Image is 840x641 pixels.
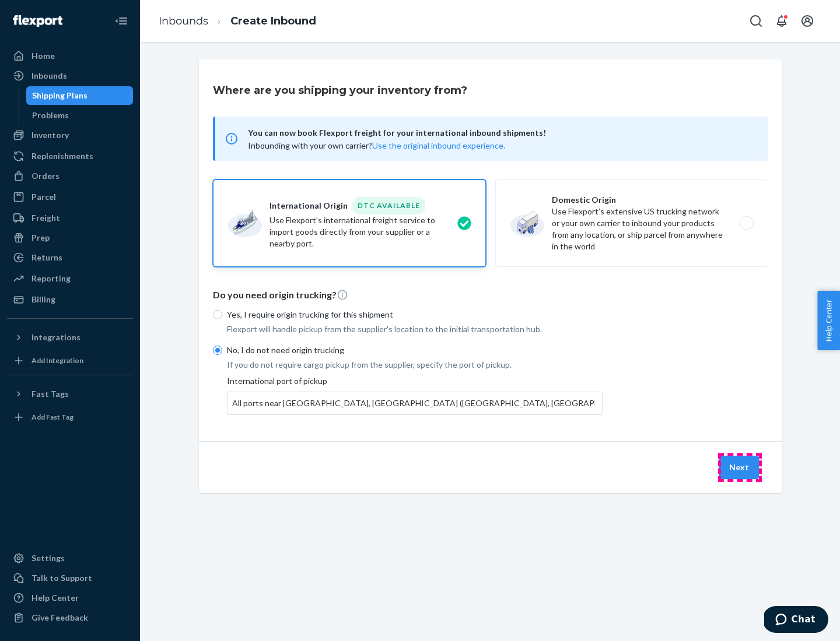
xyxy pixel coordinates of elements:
a: Returns [7,248,133,267]
a: Add Integration [7,351,133,370]
a: Orders [7,167,133,185]
a: Replenishments [7,147,133,165]
a: Shipping Plans [26,86,134,105]
div: Talk to Support [32,572,92,584]
a: Prep [7,228,133,247]
button: Give Feedback [7,608,133,627]
iframe: Opens a widget where you can chat to one of our agents [764,606,828,635]
input: Yes, I require origin trucking for this shipment [213,310,222,319]
a: Help Center [7,589,133,607]
div: Replenishments [32,150,93,162]
button: Help Center [817,291,840,350]
a: Home [7,47,133,65]
button: Integrations [7,328,133,347]
div: Inventory [32,129,69,141]
p: No, I do not need origin trucking [227,344,603,356]
a: Add Fast Tag [7,408,133,427]
a: Create Inbound [230,15,316,27]
div: Fast Tags [32,388,69,400]
p: Flexport will handle pickup from the supplier's location to the initial transportation hub. [227,323,603,335]
a: Inventory [7,126,133,145]
div: Home [32,50,55,62]
div: Billing [32,294,55,305]
div: International port of pickup [227,375,603,415]
h3: Where are you shipping your inventory from? [213,83,467,98]
div: Give Feedback [32,612,88,624]
button: Open notifications [770,9,793,33]
div: Reporting [32,273,71,284]
span: You can now book Flexport freight for your international inbound shipments! [248,126,754,140]
div: Freight [32,212,60,224]
div: Integrations [32,332,80,343]
button: Talk to Support [7,569,133,587]
button: Use the original inbound experience. [372,140,505,152]
button: Open account menu [796,9,819,33]
input: No, I do not need origin trucking [213,346,222,355]
div: Returns [32,252,62,263]
button: Fast Tags [7,385,133,403]
p: If you do not require cargo pickup from the supplier, specify the port of pickup. [227,359,603,371]
div: Orders [32,170,60,182]
div: Shipping Plans [32,90,87,101]
button: Close Navigation [110,9,133,33]
a: Inbounds [7,66,133,85]
button: Next [719,456,759,479]
button: Open Search Box [744,9,768,33]
a: Freight [7,209,133,227]
p: Yes, I require origin trucking for this shipment [227,309,603,320]
a: Inbounds [159,15,208,27]
a: Problems [26,106,134,125]
p: Do you need origin trucking? [213,288,768,302]
div: Add Integration [32,355,83,365]
div: Add Fast Tag [32,412,73,422]
a: Reporting [7,269,133,288]
a: Settings [7,549,133,568]
span: Inbounding with your own carrier? [248,140,505,150]
div: Settings [32,552,65,564]
div: Prep [32,232,50,244]
ol: breadcrumbs [149,4,325,38]
div: Parcel [32,191,56,203]
div: Help Center [32,592,79,604]
a: Parcel [7,188,133,206]
a: Billing [7,290,133,309]
div: Problems [32,110,69,121]
img: Flexport logo [13,15,62,27]
div: Inbounds [32,70,67,82]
